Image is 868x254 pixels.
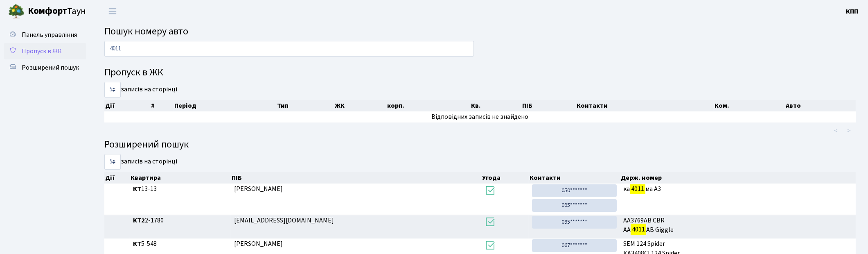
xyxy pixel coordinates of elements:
[529,172,620,184] th: Контакти
[104,154,121,170] select: записів на сторінці
[150,100,174,111] th: #
[234,216,334,225] span: [EMAIL_ADDRESS][DOMAIN_NAME]
[714,100,785,111] th: Ком.
[133,184,228,194] span: 13-13
[22,63,79,72] span: Розширений пошук
[104,139,856,151] h4: Розширений пошук
[276,100,334,111] th: Тип
[234,184,283,193] span: [PERSON_NAME]
[481,172,529,184] th: Угода
[470,100,521,111] th: Кв.
[104,82,121,98] select: записів на сторінці
[104,67,856,79] h4: Пропуск в ЖК
[4,59,86,76] a: Розширений пошук
[846,7,858,16] a: КПП
[620,172,856,184] th: Держ. номер
[234,239,283,248] span: [PERSON_NAME]
[104,111,856,122] td: Відповідних записів не знайдено
[630,183,645,195] mark: 4011
[133,216,228,225] span: 2-1780
[28,5,67,18] b: Комфорт
[104,41,474,57] input: Пошук
[4,43,86,59] a: Пропуск в ЖК
[623,184,852,194] span: ка ма A3
[104,154,177,170] label: записів на сторінці
[104,24,188,39] span: Пошук номеру авто
[133,239,228,249] span: 5-548
[104,100,150,111] th: Дії
[631,224,646,235] mark: 4011
[104,82,177,98] label: записів на сторінці
[22,30,77,39] span: Панель управління
[4,27,86,43] a: Панель управління
[576,100,714,111] th: Контакти
[174,100,277,111] th: Період
[102,5,123,18] button: Переключити навігацію
[8,3,25,20] img: logo.png
[130,172,231,184] th: Квартира
[785,100,856,111] th: Авто
[104,172,130,184] th: Дії
[623,216,852,235] span: AA3769AB CBR AA AB Giggle
[28,5,86,18] span: Таун
[387,100,470,111] th: корп.
[133,239,141,248] b: КТ
[846,7,858,16] b: КПП
[231,172,481,184] th: ПІБ
[334,100,387,111] th: ЖК
[133,216,145,225] b: КТ2
[521,100,576,111] th: ПІБ
[22,47,62,56] span: Пропуск в ЖК
[133,184,141,193] b: КТ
